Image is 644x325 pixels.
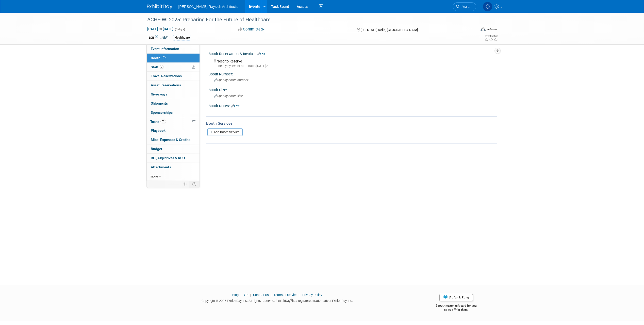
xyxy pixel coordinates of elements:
[147,297,408,303] div: Copyright © 2025 ExhibitDay, Inc. All rights reserved. ExhibitDay is a registered trademark of Ex...
[460,5,471,9] span: Search
[207,128,243,136] a: Add Booth Service
[486,27,498,31] div: In-Person
[239,293,243,297] span: |
[162,56,167,60] span: Booth not reserved yet
[160,36,169,39] a: Edit
[214,94,243,98] span: Specify booth size
[415,308,497,312] div: $150 off for them.
[158,27,163,31] span: to
[270,293,273,297] span: |
[147,135,200,144] a: Misc. Expenses & Credits
[208,86,497,92] div: Booth Size:
[189,181,200,187] td: Toggle Event Tabs
[274,293,298,297] a: Terms of Service
[145,15,469,24] div: ACHE-WI 2025: Preparing For the Future of Healthcare
[151,74,182,78] span: Travel Reservations
[173,35,191,40] div: Healthcare
[160,65,163,69] span: 2
[147,72,200,80] a: Travel Reservations
[151,128,166,133] span: Playbook
[253,293,269,297] a: Contact Us
[232,293,239,297] a: Blog
[178,5,238,9] span: [PERSON_NAME] Raysich Architects
[208,102,497,109] div: Booth Notes:
[147,4,172,9] img: ExhibitDay
[151,47,179,51] span: Event Information
[147,144,200,153] a: Budget
[151,165,171,169] span: Attachments
[151,138,190,142] span: Misc. Expenses & Credits
[147,54,200,62] a: Booth
[446,26,499,34] div: Event Format
[151,92,167,96] span: Giveaways
[483,2,492,11] img: Oscar Sprangers
[231,104,239,108] a: Edit
[302,293,322,297] a: Privacy Policy
[147,99,200,108] a: Shipments
[208,70,497,77] div: Booth Number:
[249,293,252,297] span: |
[439,294,473,301] a: Refer & Earn
[147,172,200,181] a: more
[243,293,248,297] a: API
[151,65,163,69] span: Staff
[257,52,265,56] a: Edit
[147,108,200,117] a: Sponsorships
[147,27,174,31] span: [DATE] [DATE]
[147,81,200,90] a: Asset Reservations
[147,44,200,53] a: Event Information
[151,83,181,87] span: Asset Reservations
[147,117,200,126] a: Tasks0%
[214,64,493,68] div: Ideally by: event start date ([DATE])?
[151,110,173,115] span: Sponsorships
[147,126,200,135] a: Playbook
[361,28,418,32] span: [US_STATE] Dells, [GEOGRAPHIC_DATA]
[151,56,167,60] span: Booth
[481,27,486,31] img: Format-Inperson.png
[208,50,497,57] div: Booth Reservation & Invoice:
[453,2,476,11] a: Search
[290,298,292,301] sup: ®
[415,300,497,312] div: $500 Amazon gift card for you,
[192,65,195,70] span: Potential Scheduling Conflict -- at least one attendee is tagged in another overlapping event.
[150,174,158,178] span: more
[180,181,189,187] td: Personalize Event Tab Strip
[484,35,498,37] div: Event Rating
[151,101,168,105] span: Shipments
[174,28,185,31] span: (3 days)
[214,78,248,82] span: Specify booth number
[150,120,166,124] span: Tasks
[147,63,200,72] a: Staff2
[147,35,169,41] td: Tags
[147,154,200,162] a: ROI, Objectives & ROO
[147,90,200,99] a: Giveaways
[206,121,497,126] div: Booth Services
[160,120,166,123] span: 0%
[147,163,200,172] a: Attachments
[151,156,185,160] span: ROI, Objectives & ROO
[298,293,302,297] span: |
[212,57,493,68] div: Need to Reserve
[151,147,162,151] span: Budget
[237,27,267,32] button: Committed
